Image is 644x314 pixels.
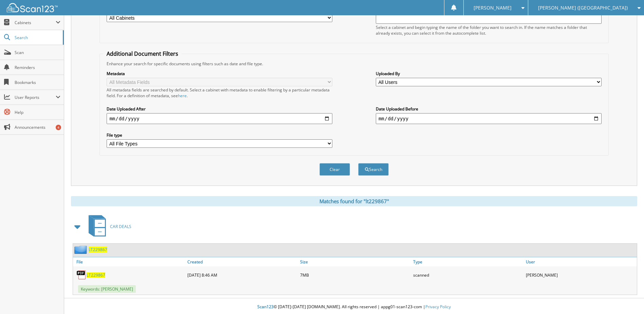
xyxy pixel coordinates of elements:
[524,257,637,266] a: User
[538,6,628,10] span: [PERSON_NAME] ([GEOGRAPHIC_DATA])
[7,3,58,12] img: scan123-logo-white.svg
[358,163,389,176] button: Search
[107,106,332,112] label: Date Uploaded After
[376,106,602,112] label: Date Uploaded Before
[15,94,56,100] span: User Reports
[411,257,524,266] a: Type
[15,65,60,70] span: Reminders
[103,61,605,67] div: Enhance your search for specific documents using filters such as date and file type.
[107,87,332,99] div: All metadata fields are searched by default. Select a cabinet with metadata to enable filtering b...
[610,281,644,314] iframe: Chat Widget
[376,113,602,124] input: end
[107,71,332,76] label: Metadata
[71,196,637,206] div: Matches found for "lt229867"
[319,163,350,176] button: Clear
[186,257,298,266] a: Created
[110,224,131,229] span: CAR DEALS
[85,213,131,240] a: CAR DEALS
[76,270,87,280] img: PDF.png
[411,268,524,282] div: scanned
[376,71,602,76] label: Uploaded By
[89,247,107,252] a: LT229867
[107,113,332,124] input: start
[78,285,136,293] span: Keywords: [PERSON_NAME]
[15,124,60,130] span: Announcements
[107,132,332,138] label: File type
[298,268,411,282] div: 7MB
[425,304,451,310] a: Privacy Policy
[15,109,60,115] span: Help
[257,304,274,310] span: Scan123
[74,245,89,254] img: folder2.png
[87,272,105,278] a: LT229867
[298,257,411,266] a: Size
[186,268,298,282] div: [DATE] 8:46 AM
[15,35,59,40] span: Search
[15,20,56,25] span: Cabinets
[103,50,182,57] legend: Additional Document Filters
[73,257,186,266] a: File
[524,268,637,282] div: [PERSON_NAME]
[474,6,512,10] span: [PERSON_NAME]
[15,50,60,55] span: Scan
[178,93,187,99] a: here
[15,80,60,85] span: Bookmarks
[376,24,602,36] div: Select a cabinet and begin typing the name of the folder you want to search in. If the name match...
[56,125,61,130] div: 4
